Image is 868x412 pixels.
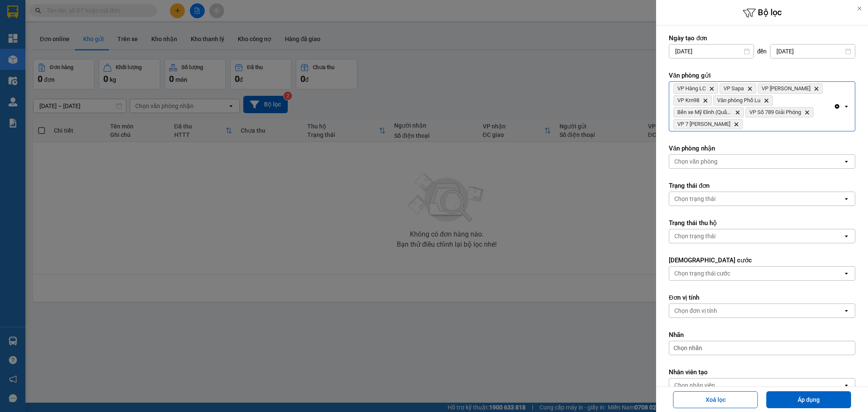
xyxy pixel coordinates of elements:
[758,84,823,94] span: VP Bảo Hà, close by backspace
[674,157,718,166] div: Chọn văn phòng
[674,269,730,278] div: Chọn trạng thái cước
[674,232,715,240] div: Chọn trạng thái
[713,95,773,106] span: Văn phòng Phố Lu, close by backspace
[771,45,855,58] input: Select a date.
[669,331,855,339] label: Nhãn
[804,110,810,115] svg: Delete
[843,195,850,202] svg: open
[673,84,718,94] span: VP Hàng LC, close by backspace
[723,85,744,92] span: VP Sapa
[673,95,712,106] span: VP Km98, close by backspace
[709,86,714,91] svg: Delete
[669,368,855,376] label: Nhân viên tạo
[669,219,855,227] label: Trạng thái thu hộ
[677,85,706,92] span: VP Hàng LC
[766,391,851,408] button: Áp dụng
[735,110,740,115] svg: Delete
[669,144,855,153] label: Văn phòng nhận
[677,121,730,128] span: VP 7 Phạm Văn Đồng
[843,158,850,165] svg: open
[669,34,855,42] label: Ngày tạo đơn
[669,181,855,190] label: Trạng thái đơn
[843,307,850,314] svg: open
[843,270,850,277] svg: open
[669,45,754,58] input: Select a date.
[673,391,758,408] button: Xoá lọc
[764,98,769,103] svg: Delete
[746,107,813,117] span: VP Số 789 Giải Phóng, close by backspace
[674,306,717,315] div: Chọn đơn vị tính
[843,233,850,239] svg: open
[673,344,702,352] span: Chọn nhãn
[677,109,732,116] span: Bến xe Mỹ Đình (Quầy 36)
[673,107,744,117] span: Bến xe Mỹ Đình (Quầy 36), close by backspace
[744,120,745,128] input: Selected VP Hàng LC, VP Sapa, VP Bảo Hà, VP Km98, Văn phòng Phố Lu, Bến xe Mỹ Đình (Quầy 36), VP ...
[749,109,801,116] span: VP Số 789 Giải Phóng
[843,382,850,389] svg: open
[717,97,760,104] span: Văn phòng Phố Lu
[814,86,819,91] svg: Delete
[747,86,752,91] svg: Delete
[734,122,739,127] svg: Delete
[703,98,708,103] svg: Delete
[677,97,699,104] span: VP Km98
[843,103,850,110] svg: open
[757,47,767,56] span: đến
[674,195,715,203] div: Chọn trạng thái
[762,85,810,92] span: VP Bảo Hà
[669,256,855,264] label: [DEMOGRAPHIC_DATA] cước
[720,84,756,94] span: VP Sapa, close by backspace
[656,6,868,19] h6: Bộ lọc
[834,103,840,110] svg: Clear all
[669,293,855,302] label: Đơn vị tính
[674,381,715,390] div: Chọn nhân viên
[673,119,743,129] span: VP 7 Phạm Văn Đồng, close by backspace
[669,71,855,80] label: Văn phòng gửi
